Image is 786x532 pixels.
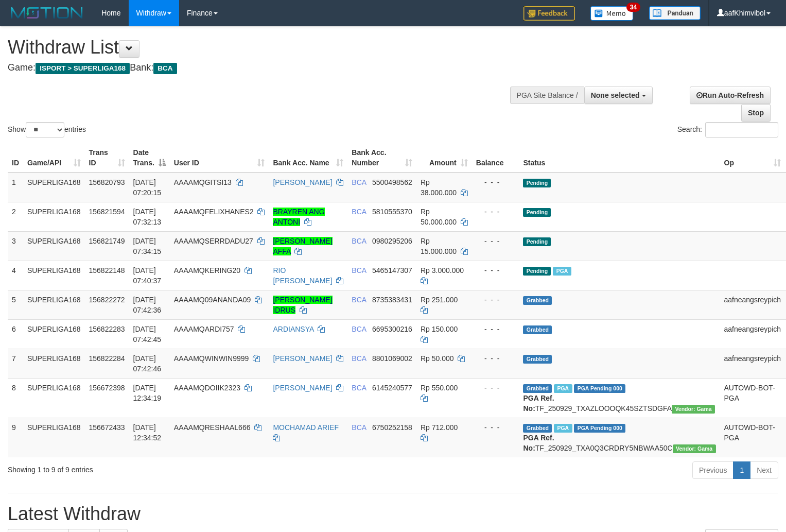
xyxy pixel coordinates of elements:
[23,319,85,349] td: SUPERLIGA168
[273,266,332,285] a: RIO [PERSON_NAME]
[273,423,339,432] a: MOCHAMAD ARIEF
[8,173,23,202] td: 1
[153,63,177,74] span: BCA
[476,422,515,433] div: - - -
[519,378,720,418] td: TF_250929_TXAZLOOOQK45SZTSDGFA
[553,267,571,276] span: Marked by aafnonsreyleab
[89,384,125,392] span: 156672398
[133,325,162,344] span: [DATE] 07:42:45
[523,424,552,433] span: Grabbed
[26,122,64,138] select: Showentries
[421,325,458,333] span: Rp 150.000
[720,418,785,457] td: AUTOWD-BOT-PGA
[372,208,412,216] span: Copy 5810555370 to clipboard
[523,237,551,246] span: Pending
[476,177,515,187] div: - - -
[750,461,778,479] a: Next
[476,295,515,305] div: - - -
[523,267,551,276] span: Pending
[677,122,778,138] label: Search:
[8,504,778,524] h1: Latest Withdraw
[372,266,412,274] span: Copy 5465147307 to clipboard
[476,383,515,393] div: - - -
[574,424,625,433] span: PGA Pending
[523,6,575,21] img: Feedback.jpg
[89,266,125,274] span: 156822148
[741,104,771,122] a: Stop
[476,236,515,246] div: - - -
[352,178,366,186] span: BCA
[269,143,347,173] th: Bank Acc. Name: activate to sort column ascending
[591,91,640,99] span: None selected
[133,384,162,402] span: [DATE] 12:34:19
[421,423,458,432] span: Rp 712.000
[421,178,457,197] span: Rp 38.000.000
[705,122,778,138] input: Search:
[673,444,716,453] span: Vendor URL: https://trx31.1velocity.biz
[174,266,240,274] span: AAAAMQKERING20
[720,319,785,349] td: aafneangsreypich
[554,424,572,433] span: Marked by aafsoycanthlai
[273,354,332,363] a: [PERSON_NAME]
[510,87,584,104] div: PGA Site Balance /
[89,325,125,333] span: 156822283
[8,349,23,378] td: 7
[8,319,23,349] td: 6
[519,418,720,457] td: TF_250929_TXA0Q3CRDRY5NBWAA50C
[523,434,554,452] b: PGA Ref. No:
[574,384,625,393] span: PGA Pending
[23,418,85,457] td: SUPERLIGA168
[8,460,320,475] div: Showing 1 to 9 of 9 entries
[174,423,251,432] span: AAAAMQRESHAAL666
[523,355,552,364] span: Grabbed
[133,208,162,226] span: [DATE] 07:32:13
[421,237,457,255] span: Rp 15.000.000
[273,296,332,314] a: [PERSON_NAME] IDRUS
[133,266,162,285] span: [DATE] 07:40:37
[372,423,412,432] span: Copy 6750252158 to clipboard
[421,266,464,274] span: Rp 3.000.000
[733,461,750,479] a: 1
[421,384,458,392] span: Rp 550.000
[23,143,85,173] th: Game/API: activate to sort column ascending
[273,178,332,186] a: [PERSON_NAME]
[352,296,366,304] span: BCA
[8,418,23,457] td: 9
[174,178,232,186] span: AAAAMQGITSI13
[273,325,313,333] a: ARDIANSYA
[421,354,454,363] span: Rp 50.000
[89,208,125,216] span: 156821594
[170,143,269,173] th: User ID: activate to sort column ascending
[372,325,412,333] span: Copy 6695300216 to clipboard
[584,87,653,104] button: None selected
[421,296,458,304] span: Rp 251.000
[23,173,85,202] td: SUPERLIGA168
[89,237,125,245] span: 156821749
[720,349,785,378] td: aafneangsreypich
[416,143,472,173] th: Amount: activate to sort column ascending
[523,296,552,305] span: Grabbed
[476,207,515,217] div: - - -
[174,237,253,245] span: AAAAMQSERRDADU27
[352,237,366,245] span: BCA
[174,354,249,363] span: AAAAMQWINWIN9999
[174,384,240,392] span: AAAAMQDOIIK2323
[626,3,640,12] span: 34
[352,384,366,392] span: BCA
[133,296,162,314] span: [DATE] 07:42:36
[352,266,366,274] span: BCA
[23,231,85,261] td: SUPERLIGA168
[23,290,85,319] td: SUPERLIGA168
[352,354,366,363] span: BCA
[372,296,412,304] span: Copy 8735383431 to clipboard
[372,384,412,392] span: Copy 6145240577 to clipboard
[85,143,129,173] th: Trans ID: activate to sort column ascending
[472,143,519,173] th: Balance
[476,265,515,276] div: - - -
[133,178,162,197] span: [DATE] 07:20:15
[273,237,332,255] a: [PERSON_NAME] AFFA
[523,384,552,393] span: Grabbed
[8,63,514,73] h4: Game: Bank:
[372,178,412,186] span: Copy 5500498562 to clipboard
[8,378,23,418] td: 8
